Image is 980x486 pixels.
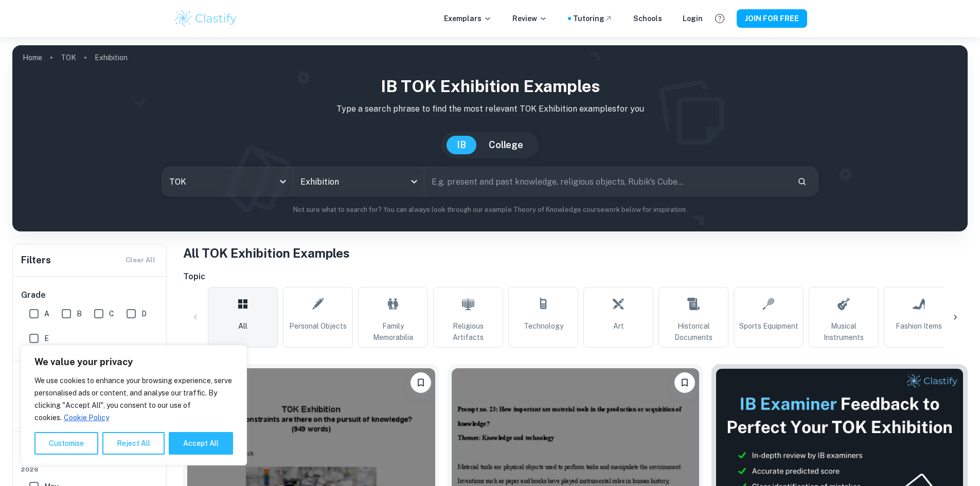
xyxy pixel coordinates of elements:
[683,13,703,24] a: Login
[21,103,959,115] p: Type a search phrase to find the most relevant TOK Exhibition examples for you
[293,167,424,196] div: Exhibition
[478,136,533,154] button: College
[737,9,807,28] button: JOIN FOR FREE
[438,320,498,343] span: Religious Artifacts
[289,320,347,332] span: Personal Objects
[793,173,811,190] button: Search
[162,167,293,196] div: TOK
[512,13,547,24] p: Review
[411,372,431,393] button: Please log in to bookmark exemplars
[739,320,798,332] span: Sports Equipment
[573,13,613,24] a: Tutoring
[63,413,110,422] a: Cookie Policy
[34,356,233,368] p: We value your privacy
[613,320,624,332] span: Art
[102,432,165,455] button: Reject All
[424,167,789,196] input: E.g. present and past knowledge, religious objects, Rubik's Cube...
[12,45,968,231] img: profile cover
[34,374,233,424] p: We use cookies to enhance your browsing experience, serve personalised ads or content, and analys...
[896,320,942,332] span: Fashion Items
[169,432,233,455] button: Accept All
[363,320,423,343] span: Family Memorabilia
[444,13,492,24] p: Exemplars
[109,308,114,319] span: C
[141,308,147,319] span: D
[663,320,724,343] span: Historical Documents
[44,333,49,344] span: E
[61,50,76,65] a: TOK
[183,271,968,283] h6: Topic
[21,345,247,465] div: We value your privacy
[95,52,128,63] p: Exhibition
[183,244,968,262] h1: All TOK Exhibition Examples
[674,372,695,393] button: Please log in to bookmark exemplars
[44,308,49,319] span: A
[711,10,728,27] button: Help and Feedback
[77,308,82,319] span: B
[34,432,98,455] button: Customise
[447,136,476,154] button: IB
[23,50,42,65] a: Home
[21,465,159,474] span: 2026
[173,8,239,29] img: Clastify logo
[21,289,159,301] h6: Grade
[21,74,959,99] h1: IB TOK Exhibition examples
[524,320,563,332] span: Technology
[238,320,247,332] span: All
[633,13,662,24] a: Schools
[813,320,874,343] span: Musical Instruments
[21,253,51,267] h6: Filters
[21,205,959,215] p: Not sure what to search for? You can always look through our example Theory of Knowledge coursewo...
